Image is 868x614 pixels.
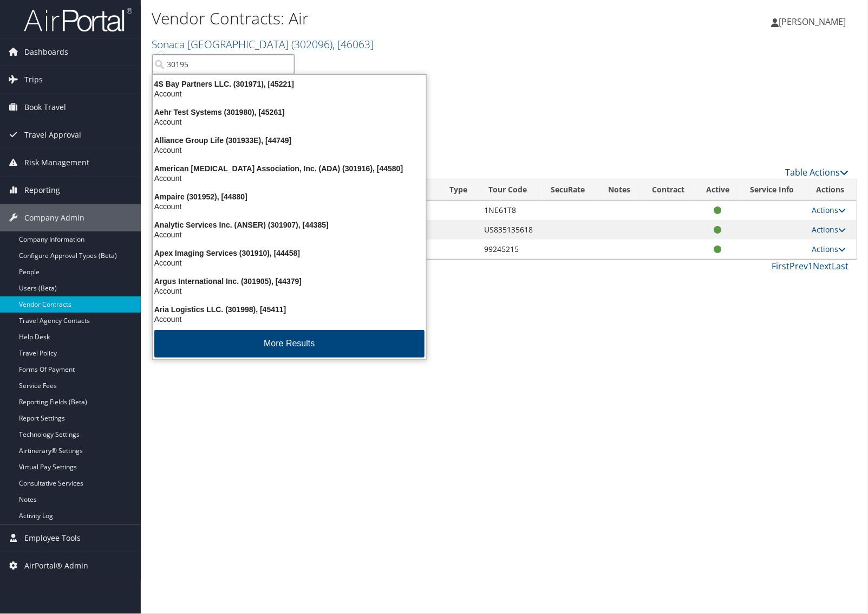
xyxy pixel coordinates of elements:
[786,166,849,178] a: Table Actions
[740,179,807,201] th: Service Info: activate to sort column ascending
[146,107,433,117] div: Aehr Test Systems (301980), [45261]
[812,224,846,235] a: Actions
[146,258,433,268] div: Account
[24,7,132,33] img: airportal-logo.png
[808,260,813,272] a: 1
[152,7,622,30] h1: Vendor Contracts: Air
[641,179,696,201] th: Contract: activate to sort column ascending
[479,240,541,259] td: 99245215
[772,260,790,272] a: First
[832,260,849,272] a: Last
[146,202,433,211] div: Account
[146,220,433,230] div: Analytic Services Inc. (ANSER) (301907), [44385]
[597,179,641,201] th: Notes: activate to sort column ascending
[812,244,846,254] a: Actions
[807,179,857,201] th: Actions
[24,149,89,176] span: Risk Management
[146,230,433,240] div: Account
[146,286,433,296] div: Account
[146,164,433,173] div: American [MEDICAL_DATA] Association, Inc. (ADA) (301916), [44580]
[291,37,332,51] span: ( 302096 )
[24,66,43,93] span: Trips
[146,248,433,258] div: Apex Imaging Services (301910), [44458]
[152,54,295,74] input: Search Accounts
[146,173,433,183] div: Account
[24,38,68,66] span: Dashboards
[779,16,846,28] span: [PERSON_NAME]
[813,260,832,272] a: Next
[24,121,81,148] span: Travel Approval
[146,276,433,286] div: Argus International Inc. (301905), [44379]
[479,201,541,220] td: 1NE61T8
[440,179,479,201] th: Type: activate to sort column ascending
[695,179,740,201] th: Active: activate to sort column ascending
[24,177,60,204] span: Reporting
[146,305,433,314] div: Aria Logistics LLC. (301998), [45411]
[790,260,808,272] a: Prev
[154,330,425,358] button: More Results
[146,135,433,145] div: Alliance Group Life (301933E), [44749]
[479,220,541,240] td: US835135618
[146,117,433,127] div: Account
[24,94,66,121] span: Book Travel
[152,37,374,51] a: Sonaca [GEOGRAPHIC_DATA]
[24,525,81,552] span: Employee Tools
[146,192,433,202] div: Ampaire (301952), [44880]
[146,314,433,324] div: Account
[812,205,846,215] a: Actions
[152,119,857,148] div: There are contracts.
[146,89,433,99] div: Account
[24,204,84,231] span: Company Admin
[541,179,598,201] th: SecuRate: activate to sort column ascending
[332,37,374,51] span: , [ 46063 ]
[146,145,433,155] div: Account
[146,79,433,89] div: 4S Bay Partners LLC. (301971), [45221]
[772,5,857,38] a: [PERSON_NAME]
[24,552,88,579] span: AirPortal® Admin
[479,179,541,201] th: Tour Code: activate to sort column ascending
